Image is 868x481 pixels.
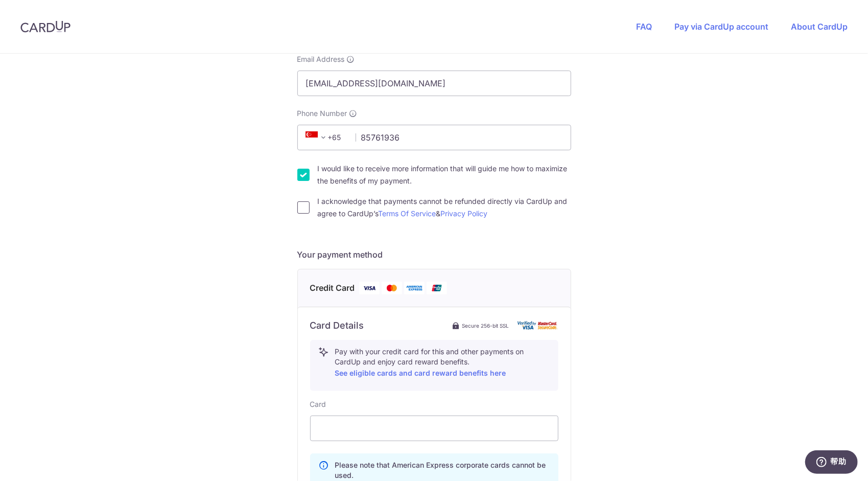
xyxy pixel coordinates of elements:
[359,282,380,294] img: Visa
[297,108,347,119] span: Phone Number
[318,163,571,187] label: I would like to receive more information that will guide me how to maximize the benefits of my pa...
[297,71,571,96] input: Email address
[335,460,550,480] p: Please note that American Express corporate cards cannot be used.
[20,20,71,33] img: CardUp
[518,321,558,330] img: card secure
[427,282,447,294] img: Union Pay
[335,369,506,377] a: See eligible cards and card reward benefits here
[310,319,364,332] h6: Card Details
[379,209,436,218] a: Terms Of Service
[805,450,858,476] iframe: 打开一个小组件，您可以在其中找到更多信息
[297,54,345,64] span: Email Address
[636,21,652,32] a: FAQ
[674,21,768,32] a: Pay via CardUp account
[310,399,326,409] label: Card
[306,131,330,144] span: +65
[791,21,848,32] a: About CardUp
[297,248,571,261] h5: Your payment method
[310,282,355,294] span: Credit Card
[462,322,509,330] span: Secure 256-bit SSL
[441,209,488,218] a: Privacy Policy
[319,422,550,434] iframe: Secure card payment input frame
[318,195,571,220] label: I acknowledge that payments cannot be refunded directly via CardUp and agree to CardUp’s &
[302,131,348,144] span: +65
[404,282,425,294] img: American Express
[382,282,402,294] img: Mastercard
[335,347,550,379] p: Pay with your credit card for this and other payments on CardUp and enjoy card reward benefits.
